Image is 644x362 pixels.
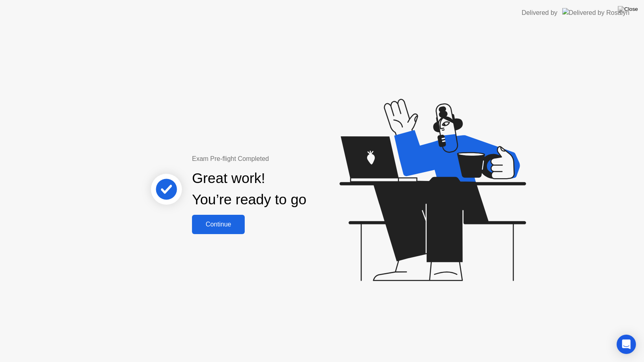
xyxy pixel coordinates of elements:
[192,215,245,234] button: Continue
[617,335,636,354] div: Open Intercom Messenger
[192,168,306,210] div: Great work! You’re ready to go
[194,221,242,228] div: Continue
[522,8,557,18] div: Delivered by
[562,8,630,17] img: Delivered by Rosalyn
[192,154,358,164] div: Exam Pre-flight Completed
[618,6,638,12] img: Close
